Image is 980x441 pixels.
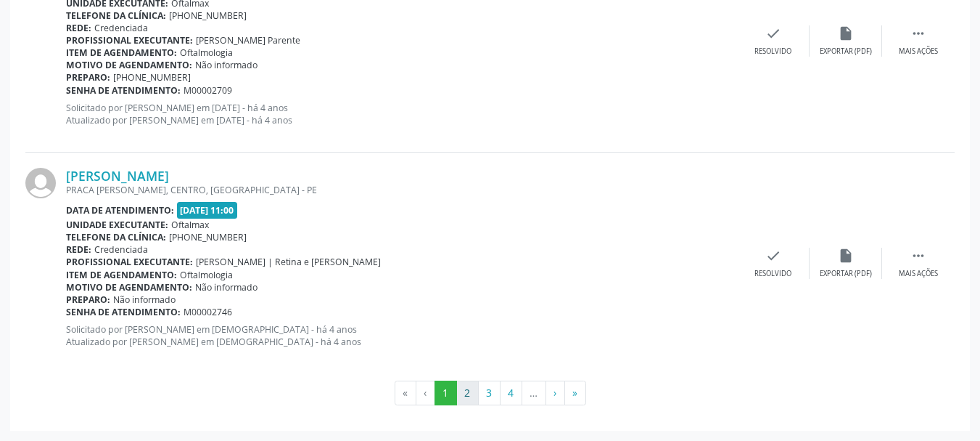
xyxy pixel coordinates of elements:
[545,381,565,405] button: Go to next page
[66,306,181,318] b: Senha de atendimento:
[195,281,258,294] span: Não informado
[66,219,168,231] b: Unidade executante:
[184,84,232,97] span: M00002709
[66,269,177,281] b: Item de agendamento:
[113,71,191,84] span: [PHONE_NUMBER]
[899,269,938,279] div: Mais ações
[478,381,501,405] button: Go to page 3
[94,22,148,34] span: Credenciada
[66,168,169,184] a: [PERSON_NAME]
[25,168,56,198] img: img
[754,46,791,57] div: Resolvido
[66,34,193,46] b: Profissional executante:
[435,381,457,405] button: Go to page 1
[94,243,148,256] span: Credenciada
[66,256,193,268] b: Profissional executante:
[66,59,192,71] b: Motivo de agendamento:
[66,46,177,59] b: Item de agendamento:
[838,248,854,264] i: insert_drive_file
[66,243,91,256] b: Rede:
[910,248,926,264] i: 
[66,184,737,196] div: PRACA [PERSON_NAME], CENTRO, [GEOGRAPHIC_DATA] - PE
[25,381,955,405] ul: Pagination
[66,231,166,243] b: Telefone da clínica:
[66,102,737,126] p: Solicitado por [PERSON_NAME] em [DATE] - há 4 anos Atualizado por [PERSON_NAME] em [DATE] - há 4 ...
[196,34,300,46] span: [PERSON_NAME] Parente
[765,25,781,41] i: check
[180,46,233,59] span: Oftalmologia
[113,294,176,306] span: Não informado
[169,231,247,243] span: [PHONE_NUMBER]
[169,9,247,22] span: [PHONE_NUMBER]
[66,22,91,34] b: Rede:
[66,294,110,306] b: Preparo:
[899,46,938,57] div: Mais ações
[196,256,381,268] span: [PERSON_NAME] | Retina e [PERSON_NAME]
[456,381,479,405] button: Go to page 2
[838,25,854,41] i: insert_drive_file
[564,381,586,405] button: Go to last page
[910,25,926,41] i: 
[66,204,174,217] b: Data de atendimento:
[177,202,238,219] span: [DATE] 11:00
[171,219,209,231] span: Oftalmax
[184,306,232,318] span: M00002746
[500,381,522,405] button: Go to page 4
[820,46,872,57] div: Exportar (PDF)
[66,71,110,84] b: Preparo:
[66,281,192,294] b: Motivo de agendamento:
[66,323,737,348] p: Solicitado por [PERSON_NAME] em [DEMOGRAPHIC_DATA] - há 4 anos Atualizado por [PERSON_NAME] em [D...
[180,269,233,281] span: Oftalmologia
[66,84,181,97] b: Senha de atendimento:
[754,269,791,279] div: Resolvido
[765,248,781,264] i: check
[820,269,872,279] div: Exportar (PDF)
[195,59,258,71] span: Não informado
[66,9,166,22] b: Telefone da clínica:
